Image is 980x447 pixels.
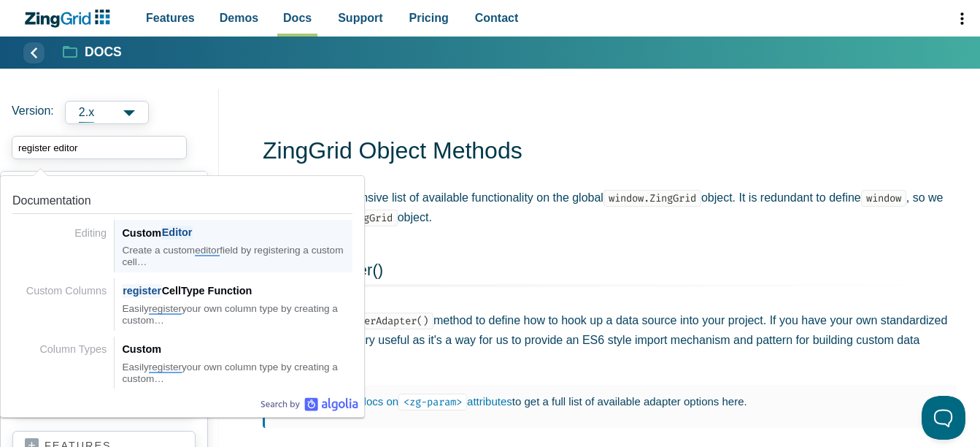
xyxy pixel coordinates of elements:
iframe: Help Scout Beacon - Open [922,396,965,440]
a: Link to the result [7,331,358,389]
a: Algolia [261,397,358,411]
strong: Docs [85,46,122,59]
a: Link to the result [7,182,358,272]
p: This is a comprehensive list of available functionality on the global object. It is redundant to ... [263,188,957,227]
span: register [122,284,161,298]
span: Support [338,8,382,28]
span: Documentation [12,194,91,207]
a: docs on<zg-param>attributes [360,395,512,408]
a: Docs [63,44,122,61]
input: search input [12,136,187,159]
span: register [149,362,182,373]
span: Contact [475,8,519,28]
div: Easily your own column type by creating a custom… [122,362,352,386]
span: Column Types [39,343,107,355]
div: Easily your own column type by creating a custom… [122,303,352,327]
span: Editing [74,227,107,239]
span: Pricing [409,8,449,28]
span: register [149,303,182,315]
a: Link to the result [7,272,358,331]
div: Custom [122,340,352,358]
div: CellType Function [122,282,352,299]
div: Search by [261,397,358,411]
code: window.ZingGrid [603,190,701,207]
span: Editor [161,226,193,240]
h1: ZingGrid Object Methods [263,136,957,169]
p: You use the method to define how to hook up a data source into your project. If you have your own... [263,310,957,370]
a: ZingChart Logo. Click to return to the homepage [23,9,117,28]
span: Docs [283,8,312,28]
p: Check out the to get a full list of available adapter options here. [293,392,942,411]
span: Version: [12,101,54,124]
label: Versions [12,101,207,124]
span: Features [146,8,195,28]
div: Custom [122,224,352,242]
code: ZingGrid [341,210,398,226]
code: <zg-param> [398,394,467,410]
span: editor [195,245,220,256]
code: registerAdapter() [324,313,433,329]
span: Demos [220,8,258,28]
div: Create a custom field by registering a custom cell… [122,245,352,269]
span: Custom Columns [26,285,107,297]
code: window [861,190,906,207]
